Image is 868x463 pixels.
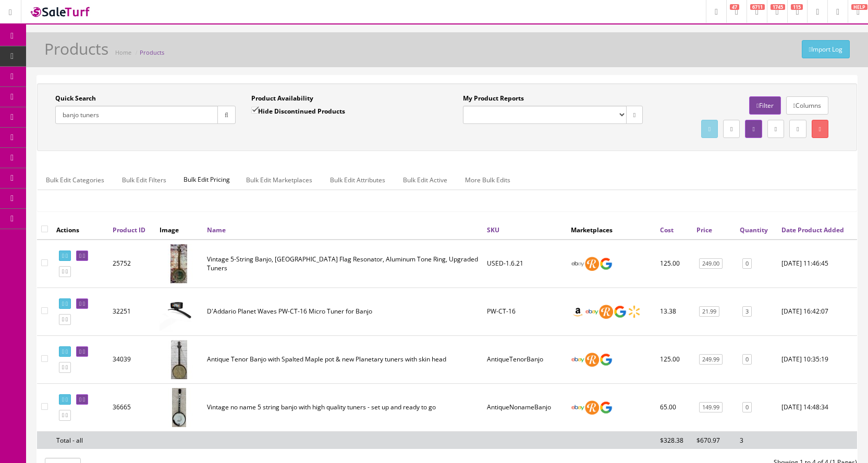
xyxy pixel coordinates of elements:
[740,226,768,234] a: Quantity
[176,170,238,190] span: Bulk Edit Pricing
[52,431,108,449] td: Total - all
[777,335,857,383] td: 2023-05-17 10:35:19
[567,220,656,239] th: Marketplaces
[251,107,258,114] input: Hide Discontinued Products
[656,240,692,288] td: 125.00
[571,353,585,367] img: ebay
[627,305,641,319] img: walmart
[599,305,613,319] img: reverb
[108,383,155,431] td: 36665
[571,401,585,415] img: ebay
[108,240,155,288] td: 25752
[699,354,723,365] a: 249.99
[786,96,828,115] a: Columns
[656,383,692,431] td: 65.00
[207,226,226,234] a: Name
[160,340,199,379] img: image000000__11_-75x75.jpg
[660,226,674,234] a: Cost
[599,353,613,367] img: google_shopping
[155,220,203,239] th: Image
[114,170,175,190] a: Bulk Edit Filters
[777,383,857,431] td: 2023-12-20 14:48:34
[699,306,719,317] a: 21.99
[750,4,765,10] span: 6711
[585,401,599,415] img: reverb
[656,287,692,335] td: 13.38
[749,96,780,115] a: Filter
[613,305,627,319] img: google_shopping
[463,94,524,103] label: My Product Reports
[699,402,723,413] a: 149.99
[108,335,155,383] td: 34039
[203,335,483,383] td: Antique Tenor Banjo with Spalted Maple pot & new Planetary tuners with skin head
[699,258,723,269] a: 249.00
[55,106,218,124] input: Search
[696,226,712,234] a: Price
[742,258,752,269] a: 0
[108,287,155,335] td: 32251
[692,431,736,449] td: $670.97
[851,4,867,10] span: HELP
[656,335,692,383] td: 125.00
[483,287,567,335] td: PW-CT-16
[487,226,499,234] a: SKU
[742,354,752,365] a: 0
[571,257,585,271] img: ebay
[115,48,131,56] a: Home
[52,220,108,239] th: Actions
[742,402,752,413] a: 0
[771,4,785,10] span: 1745
[29,5,92,19] img: SaleTurf
[585,305,599,319] img: ebay
[599,257,613,271] img: google_shopping
[160,244,199,283] img: IMG_1036-75x75.jpg
[113,226,145,234] a: Product ID
[599,401,613,415] img: google_shopping
[395,170,456,190] a: Bulk Edit Active
[38,170,113,190] a: Bulk Edit Categories
[238,170,321,190] a: Bulk Edit Marketplaces
[203,383,483,431] td: Vintage no name 5 string banjo with high quality tuners - set up and ready to go
[571,305,585,319] img: amazon
[585,353,599,367] img: reverb
[44,40,108,57] h1: Products
[777,240,857,288] td: 2021-01-08 11:46:45
[730,4,739,10] span: 47
[777,287,857,335] td: 2022-11-14 16:42:07
[483,383,567,431] td: AntiqueNonameBanjo
[791,4,803,10] span: 115
[781,226,844,234] a: Date Product Added
[160,292,199,331] img: pw_ct_16_1-75x75.png
[736,431,777,449] td: 3
[160,388,199,427] img: IMG_6243-75x75.jpg
[251,94,313,103] label: Product Availability
[203,240,483,288] td: Vintage 5-String Banjo, USA Flag Resonator, Aluminum Tone Ring, Upgraded Tuners
[802,40,850,58] a: Import Log
[585,257,599,271] img: reverb
[457,170,519,190] a: More Bulk Edits
[140,48,164,56] a: Products
[322,170,394,190] a: Bulk Edit Attributes
[55,94,96,103] label: Quick Search
[742,306,752,317] a: 3
[483,240,567,288] td: USED-1.6.21
[483,335,567,383] td: AntiqueTenorBanjo
[203,287,483,335] td: D'Addario Planet Waves PW-CT-16 Micro Tuner for Banjo
[656,431,692,449] td: $328.38
[251,106,345,116] label: Hide Discontinued Products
